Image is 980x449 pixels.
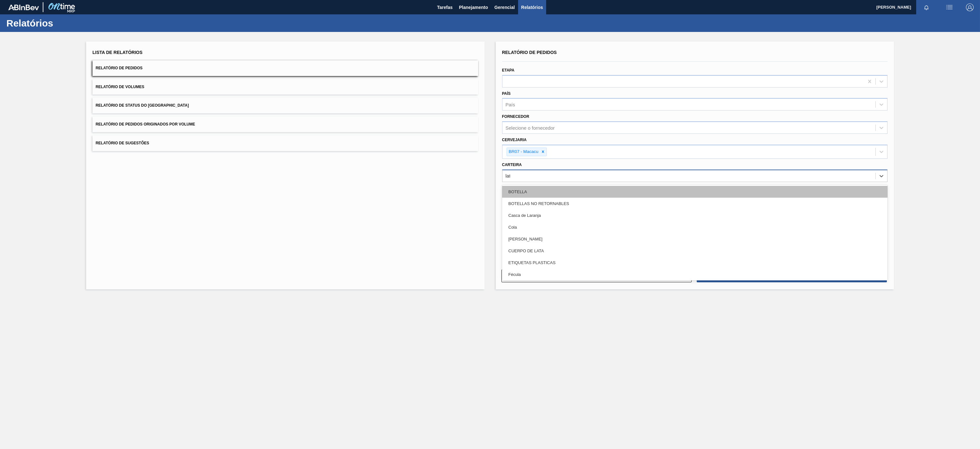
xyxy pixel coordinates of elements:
span: Relatório de Sugestões [96,141,149,145]
span: Relatório de Pedidos [502,50,557,55]
div: CUERPO DE LATA [502,245,888,257]
div: ETIQUETAS PLASTICAS [502,257,888,269]
span: Relatório de Pedidos [96,66,143,70]
div: BOTELLAS NO RETORNABLES [502,198,888,209]
button: Relatório de Volumes [93,79,478,95]
span: Lista de Relatórios [93,50,143,55]
button: Relatório de Sugestões [93,135,478,151]
div: Cola [502,221,888,233]
button: Relatório de Pedidos [93,60,478,76]
label: Cervejaria [502,138,527,142]
div: Selecione o fornecedor [506,125,555,131]
div: Fécula [502,269,888,280]
span: Gerencial [494,4,515,11]
img: Logout [966,4,974,11]
span: Relatório de Volumes [96,85,144,89]
button: Relatório de Status do [GEOGRAPHIC_DATA] [93,98,478,113]
img: TNhmsLtSVTkK8tSr43FrP2fwEKptu5GPRR3wAAAABJRU5ErkJggg== [8,4,39,10]
span: Relatório de Status do [GEOGRAPHIC_DATA] [96,103,189,108]
span: Tarefas [437,4,453,11]
button: Limpar [501,270,692,282]
h1: Relatórios [6,19,120,27]
span: Relatório de Pedidos Originados por Volume [96,122,195,126]
div: BOTELLA [502,186,888,198]
button: Notificações [916,3,937,12]
label: Etapa [502,68,515,72]
span: Planejamento [459,4,488,11]
button: Relatório de Pedidos Originados por Volume [93,117,478,132]
span: Relatórios [521,4,543,11]
div: País [506,102,515,107]
img: userActions [946,4,953,11]
div: [PERSON_NAME] [502,233,888,245]
label: País [502,91,511,96]
div: BR07 - Macacu [507,148,539,156]
div: Casca de Laranja [502,209,888,221]
label: Carteira [502,163,522,167]
label: Fornecedor [502,114,529,119]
